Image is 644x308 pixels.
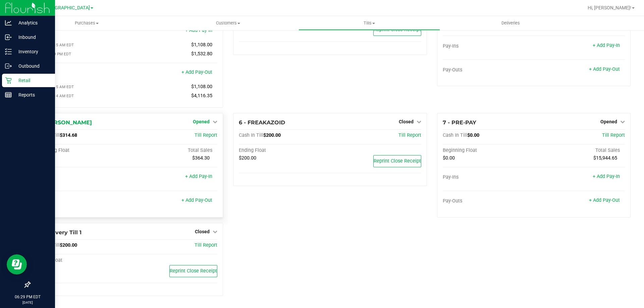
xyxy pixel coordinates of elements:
div: Pay-Outs [35,198,126,204]
div: Beginning Float [443,147,534,153]
span: Reprint Close Receipt [170,268,217,274]
a: + Add Pay-In [185,174,212,179]
p: Outbound [12,62,52,70]
span: Cash In Till [239,132,263,138]
span: Opened [193,119,210,124]
span: Deliveries [492,20,529,26]
p: Retail [12,76,52,84]
span: Closed [399,119,414,124]
inline-svg: Analytics [5,19,12,26]
a: Deliveries [440,16,581,30]
div: Pay-Ins [35,174,126,180]
span: 6 - FREAKAZOID [239,119,285,126]
inline-svg: Inbound [5,34,12,41]
a: Customers [157,16,299,30]
span: Hi, [PERSON_NAME]! [588,5,631,10]
span: $0.00 [443,155,455,161]
a: Till Report [195,132,217,138]
span: 7 - PRE-PAY [443,119,476,126]
a: + Add Pay-Out [181,69,212,75]
div: Pay-Ins [443,174,534,180]
a: + Add Pay-Out [589,66,620,72]
div: Ending Float [35,257,126,263]
div: Pay-Outs [443,198,534,204]
div: Total Sales [126,147,218,153]
span: [GEOGRAPHIC_DATA] [44,5,90,11]
span: Customers [158,20,298,26]
inline-svg: Outbound [5,63,12,69]
span: $200.00 [239,155,256,161]
inline-svg: Reports [5,91,12,98]
span: $200.00 [60,242,77,248]
span: Cash In Till [443,132,467,138]
div: Beginning Float [35,147,126,153]
a: + Add Pay-In [593,43,620,48]
span: Tills [299,20,439,26]
iframe: Resource center [7,254,27,274]
a: Till Report [195,242,217,248]
span: Closed [195,229,210,234]
div: Pay-Outs [443,67,534,73]
div: Pay-Outs [35,70,126,76]
a: Till Report [398,132,421,138]
a: + Add Pay-In [593,174,620,179]
a: Purchases [16,16,157,30]
button: Reprint Close Receipt [373,155,421,167]
span: $1,532.80 [191,51,212,57]
span: Opened [600,119,617,124]
div: Ending Float [239,147,330,153]
p: [DATE] [3,300,52,305]
span: 5 - [PERSON_NAME] [35,119,92,126]
span: Reprint Close Receipt [374,158,421,164]
span: $1,108.00 [191,84,212,89]
div: Pay-Ins [443,43,534,49]
a: Till Report [602,132,625,138]
a: Tills [299,16,440,30]
p: Inventory [12,48,52,56]
span: Purchases [16,20,157,26]
p: Inbound [12,33,52,41]
span: 8 - Delivery Till 1 [35,229,82,236]
inline-svg: Retail [5,77,12,84]
span: $1,108.00 [191,42,212,48]
div: Total Sales [534,147,625,153]
span: $364.30 [192,155,210,161]
inline-svg: Inventory [5,48,12,55]
a: + Add Pay-Out [181,197,212,203]
span: $15,944.65 [593,155,617,161]
div: Pay-Ins [35,28,126,34]
span: $200.00 [263,132,281,138]
a: + Add Pay-Out [589,197,620,203]
span: $0.00 [467,132,479,138]
p: Analytics [12,19,52,27]
span: $4,116.35 [191,93,212,99]
p: 06:29 PM EDT [3,294,52,300]
span: $314.68 [60,132,77,138]
button: Reprint Close Receipt [169,265,217,277]
p: Reports [12,91,52,99]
